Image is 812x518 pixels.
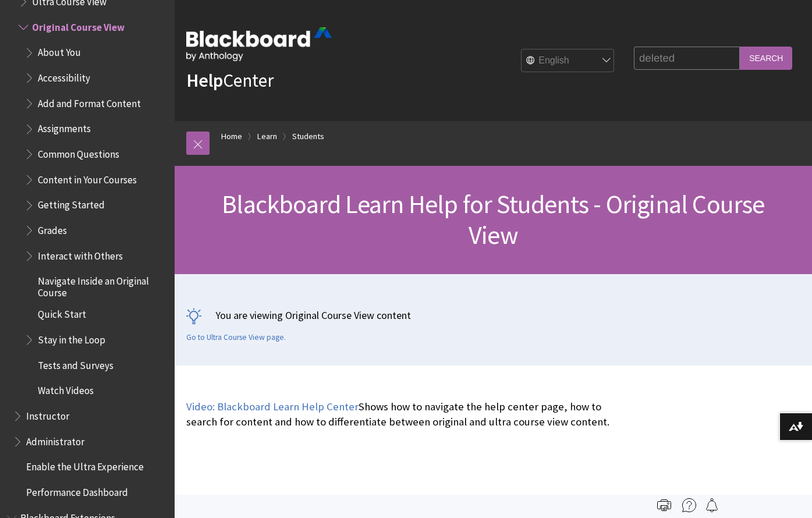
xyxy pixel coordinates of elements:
span: Enable the Ultra Experience [26,457,144,473]
span: Interact with Others [38,246,123,262]
a: Video: Blackboard Learn Help Center [186,400,359,414]
img: Follow this page [705,498,719,512]
span: Performance Dashboard [26,482,128,498]
a: Students [292,129,324,144]
span: Content in Your Courses [38,170,137,186]
span: Navigate Inside an Original Course [38,271,166,299]
span: Tests and Surveys [38,356,114,371]
span: Grades [38,221,67,236]
span: Instructor [26,406,69,422]
span: Original Course View [32,17,125,33]
span: Watch Videos [38,381,94,397]
span: Administrator [26,432,84,448]
a: Go to Ultra Course View page. [186,332,286,343]
span: Stay in the Loop [38,330,105,346]
p: Shows how to navigate the help center page, how to search for content and how to differentiate be... [186,399,628,430]
span: Quick Start [38,305,86,321]
span: Getting Started [38,196,105,211]
img: Blackboard by Anthology [186,27,332,61]
span: Assignments [38,119,91,135]
span: Accessibility [38,68,90,84]
a: Home [221,129,242,144]
select: Site Language Selector [522,49,615,73]
p: You are viewing Original Course View content [186,308,800,322]
span: About You [38,43,81,59]
img: Print [657,498,671,512]
input: Search [740,47,792,69]
span: Add and Format Content [38,94,141,109]
img: More help [682,498,696,512]
span: Common Questions [38,144,119,160]
span: Blackboard Learn Help for Students - Original Course View [222,188,764,251]
a: HelpCenter [186,69,274,92]
a: Learn [257,129,277,144]
strong: Help [186,69,223,92]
